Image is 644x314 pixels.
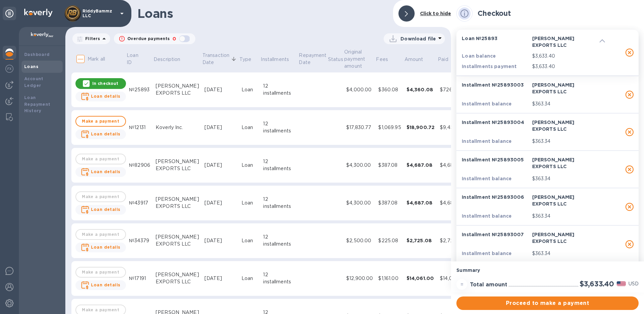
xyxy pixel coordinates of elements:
[83,36,100,41] p: Filters
[462,119,529,126] p: Installment № 25893004
[263,196,296,210] div: 12 installments
[261,56,298,63] span: Installments
[204,275,236,282] div: [DATE]
[3,7,16,20] div: Unpin categories
[129,124,150,131] div: №12131
[24,64,38,69] b: Loans
[202,52,238,66] span: Transaction Date
[462,175,529,182] p: Installment balance
[376,56,397,63] span: Fees
[156,124,199,131] div: Koverly Inc.
[91,245,121,250] b: Loan details
[263,120,296,134] div: 12 installments
[440,162,465,169] div: $4,687.08
[378,199,401,207] div: $387.08
[127,52,143,66] p: Loan ID
[462,156,529,163] p: Installment № 25893005
[5,65,13,73] img: Foreign exchange
[378,162,401,169] div: $387.08
[462,100,529,107] p: Installment balance
[204,124,236,131] div: [DATE]
[24,9,53,17] img: Logo
[462,35,529,42] p: Loan № 25893
[440,124,465,131] div: $9,450.36
[75,167,126,177] button: Loan details
[129,162,150,169] div: №82906
[346,124,373,131] div: $17,830.77
[129,237,150,244] div: №34379
[156,158,199,172] div: [PERSON_NAME] EXPORTS LLC
[344,49,366,70] p: Original payment amount
[532,63,600,70] p: $3,633.40
[404,56,423,63] p: Amount
[127,52,152,66] span: Loan ID
[137,6,388,21] h1: Loans
[156,83,199,97] div: [PERSON_NAME] EXPORTS LLC
[462,231,529,238] p: Installment № 25893007
[83,9,116,18] p: RiddyBammz LLC
[202,52,229,66] p: Transaction Date
[129,199,150,207] div: №43917
[75,205,126,215] button: Loan details
[241,162,258,169] div: Loan
[172,35,176,42] p: 0
[346,199,373,207] div: $4,300.00
[400,35,436,42] p: Download file
[617,281,626,286] img: USD
[532,194,600,207] p: [PERSON_NAME] EXPORTS LLC
[407,162,435,168] div: $4,687.08
[407,237,435,244] div: $2,725.08
[470,282,507,288] h3: Total amount
[532,156,600,170] p: [PERSON_NAME] EXPORTS LLC
[462,299,633,307] span: Proceed to make a payment
[456,279,467,290] div: =
[91,94,121,99] b: Loan details
[75,280,126,290] button: Loan details
[328,56,343,63] span: Status
[127,36,170,42] p: Overdue payments
[239,56,260,63] span: Type
[261,56,289,63] p: Installments
[263,158,296,172] div: 12 installments
[346,86,373,93] div: $4,000.00
[241,237,258,244] div: Loan
[532,35,600,49] p: [PERSON_NAME] EXPORTS LLC
[532,119,600,132] p: [PERSON_NAME] EXPORTS LLC
[532,213,600,220] p: $363.34
[346,162,373,169] div: $4,300.00
[407,86,435,93] div: $4,360.08
[440,86,465,93] div: $726.68
[346,237,373,244] div: $2,500.00
[420,11,451,16] b: Click to hide
[204,237,236,244] div: [DATE]
[344,49,375,70] span: Original payment amount
[91,131,121,136] b: Loan details
[114,33,195,44] button: Overdue payments0
[92,81,118,86] p: In checkout
[407,124,435,131] div: $18,900.72
[204,162,236,169] div: [DATE]
[532,53,600,60] p: $3,633.40
[462,213,529,219] p: Installment balance
[239,56,251,63] p: Type
[24,52,50,57] b: Dashboard
[346,275,373,282] div: $12,900.00
[263,83,296,97] div: 12 installments
[629,280,639,287] p: USD
[478,9,511,18] h2: Checkout
[91,207,121,212] b: Loan details
[532,138,600,145] p: $363.34
[204,199,236,207] div: [DATE]
[91,282,121,287] b: Loan details
[462,250,529,257] p: Installment balance
[129,86,150,93] div: №25893
[204,86,236,93] div: [DATE]
[129,275,150,282] div: №17191
[241,199,258,207] div: Loan
[75,116,126,127] button: Make a payment
[82,117,120,125] span: Make a payment
[299,52,327,66] p: Repayment Date
[440,237,465,244] div: $2,725.08
[75,92,126,101] button: Loan details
